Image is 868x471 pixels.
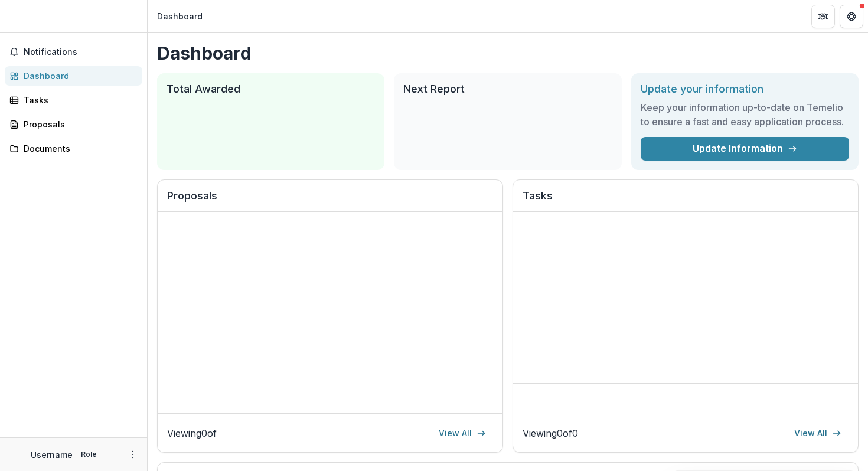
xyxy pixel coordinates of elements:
[24,70,133,82] div: Dashboard
[157,42,859,64] h1: Dashboard
[641,137,849,161] a: Update Information
[24,118,133,130] div: Proposals
[24,142,133,155] div: Documents
[840,5,863,28] button: Get Help
[167,83,375,96] h2: Total Awarded
[167,189,493,212] h2: Proposals
[24,47,138,57] span: Notifications
[5,66,142,86] a: Dashboard
[157,10,203,22] div: Dashboard
[641,100,849,129] h3: Keep your information up-to-date on Temelio to ensure a fast and easy application process.
[5,115,142,134] a: Proposals
[77,449,100,460] p: Role
[152,8,207,25] nav: breadcrumb
[5,90,142,110] a: Tasks
[24,94,133,106] div: Tasks
[523,426,578,440] p: Viewing 0 of 0
[126,447,140,462] button: More
[787,424,849,443] a: View All
[811,5,835,28] button: Partners
[523,189,849,212] h2: Tasks
[432,424,493,443] a: View All
[31,449,73,461] p: Username
[5,42,142,61] button: Notifications
[641,83,849,96] h2: Update your information
[167,426,217,440] p: Viewing 0 of
[5,139,142,158] a: Documents
[403,83,612,96] h2: Next Report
